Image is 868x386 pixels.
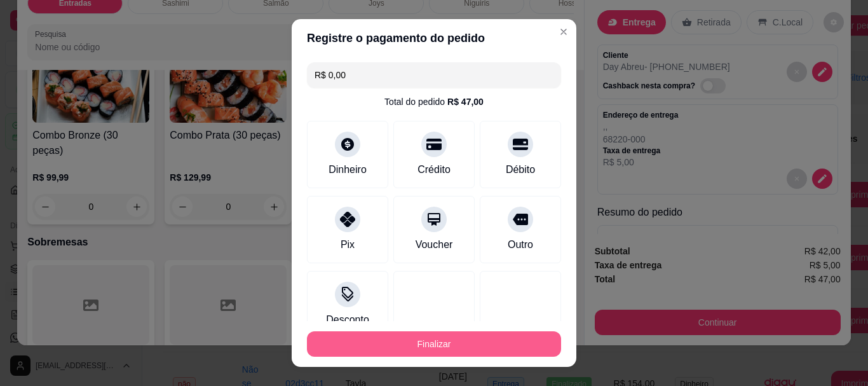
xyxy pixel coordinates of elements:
div: R$ 47,00 [447,95,484,108]
div: Crédito [417,162,451,177]
div: Dinheiro [329,162,367,177]
div: Desconto [326,312,369,327]
div: Outro [508,237,533,252]
div: Pix [341,237,355,252]
div: Total do pedido [384,95,484,108]
button: Finalizar [307,331,561,357]
header: Registre o pagamento do pedido [292,19,576,57]
div: Voucher [416,237,453,252]
input: Ex.: hambúrguer de cordeiro [315,62,553,88]
div: Débito [506,162,535,177]
button: Close [553,22,574,42]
